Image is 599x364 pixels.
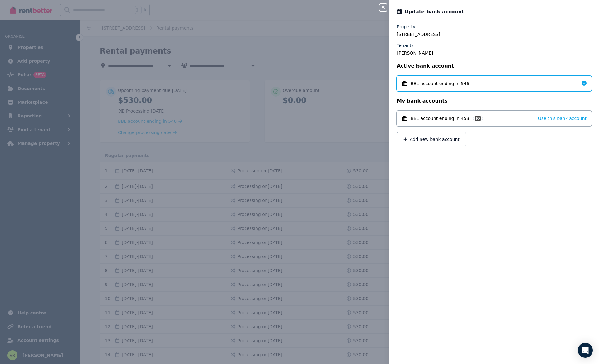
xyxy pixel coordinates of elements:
p: Active bank account [397,62,592,70]
p: My bank accounts [397,97,592,105]
div: Open Intercom Messenger [578,343,593,358]
label: Tenants [397,42,414,49]
legend: [STREET_ADDRESS] [397,31,592,37]
img: PayTo [475,116,481,121]
span: Use this bank account [538,116,587,121]
label: Property [397,24,415,30]
span: Update bank account [404,8,464,16]
button: Add new bank account [397,132,466,146]
span: BBL account ending in 453 [411,115,469,122]
span: BBL account ending in 546 [411,80,469,87]
legend: [PERSON_NAME] [397,50,592,56]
